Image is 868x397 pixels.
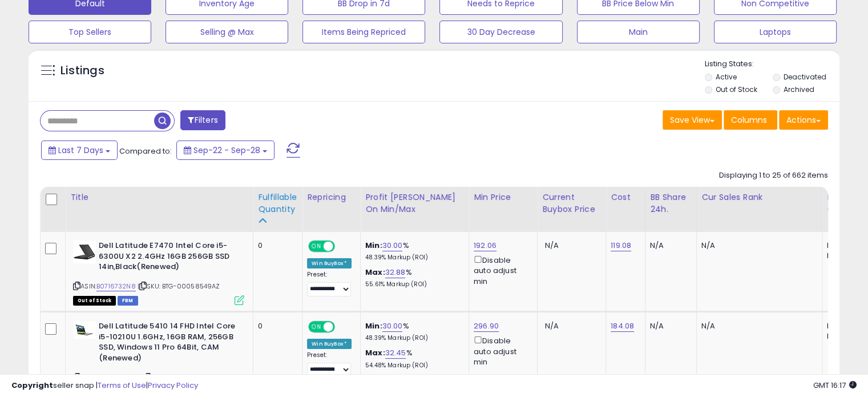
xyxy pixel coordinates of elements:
span: N/A [545,240,559,251]
a: B0716732N8 [96,282,136,291]
div: FBM: n/a [827,251,865,261]
p: 48.39% Markup (ROI) [365,254,460,262]
button: Laptops [714,21,837,43]
div: Win BuyBox * [307,258,352,268]
div: FBA: n/a [827,240,865,251]
th: The percentage added to the cost of goods (COGS) that forms the calculator for Min & Max prices. [361,187,469,232]
div: % [365,267,460,288]
label: Active [716,72,737,82]
a: 296.90 [474,320,499,332]
a: 32.45 [385,347,406,359]
span: Sep-22 - Sep-28 [193,145,260,156]
span: ON [309,322,324,332]
label: Deactivated [783,72,826,82]
div: ASIN: [73,240,244,304]
span: FBM [118,296,138,306]
span: ON [309,242,324,251]
div: Disable auto adjust min [474,334,528,367]
b: Min: [365,320,382,331]
span: Last 7 Days [58,145,103,156]
a: 30.00 [382,240,403,251]
div: FBA: n/a [827,321,865,331]
label: Archived [783,85,814,94]
a: 119.08 [611,240,631,251]
p: Listing States: [705,59,839,70]
a: 184.08 [611,320,634,332]
a: Privacy Policy [148,380,198,391]
b: Max: [365,267,385,278]
div: Min Price [474,191,532,203]
div: N/A [650,321,688,331]
div: Cost [611,191,640,203]
span: OFF [333,322,352,332]
span: Columns [731,114,767,126]
button: Sep-22 - Sep-28 [176,141,274,160]
span: All listings that are currently out of stock and unavailable for purchase on Amazon [73,296,116,306]
b: Min: [365,240,382,251]
p: 55.61% Markup (ROI) [365,280,460,288]
div: 0 [258,321,293,331]
div: 0 [258,240,293,251]
div: Win BuyBox * [307,339,352,349]
button: Selling @ Max [165,21,288,43]
strong: Copyright [11,380,53,391]
button: Save View [663,110,722,130]
div: Current Buybox Price [542,191,601,215]
button: Items Being Repriced [302,21,425,43]
b: Dell Latitude 5410 14 FHD Intel Core i5-10210U 1.6GHz, 16GB RAM, 256GB SSD, Windows 11 Pro 64Bit,... [99,321,237,366]
button: Actions [779,110,828,130]
label: Out of Stock [716,85,757,94]
span: | SKU: BTG-00058549AZ [138,282,220,291]
button: 30 Day Decrease [439,21,562,43]
button: Top Sellers [29,21,151,43]
div: Preset: [307,351,352,377]
button: Filters [180,110,225,130]
h5: Listings [60,63,104,79]
div: N/A [701,240,813,251]
span: N/A [545,320,559,331]
div: Preset: [307,271,352,296]
a: 32.88 [385,267,406,278]
span: OFF [333,242,352,251]
div: % [365,321,460,342]
div: Fulfillable Quantity [258,191,297,215]
button: Columns [724,110,777,130]
p: 54.48% Markup (ROI) [365,362,460,370]
div: Disable auto adjust min [474,254,528,287]
div: N/A [650,240,688,251]
span: Compared to: [119,146,172,157]
img: 319VBw7PVuL._SL40_.jpg [73,321,96,339]
a: 192.06 [474,240,496,251]
button: Last 7 Days [41,141,118,160]
div: Cur Sales Rank [701,191,817,203]
a: 30.00 [382,320,403,332]
button: Main [577,21,700,43]
div: N/A [701,321,813,331]
div: Displaying 1 to 25 of 662 items [719,170,828,181]
div: BB Share 24h. [650,191,692,215]
b: Dell Latitude E7470 Intel Core i5-6300U X2 2.4GHz 16GB 256GB SSD 14in,Black(Renewed) [99,240,237,275]
div: % [365,348,460,369]
div: % [365,240,460,262]
div: seller snap | | [11,380,198,391]
img: 41YcxXiinAL._SL40_.jpg [73,240,96,263]
a: Terms of Use [98,380,146,391]
div: Profit [PERSON_NAME] on Min/Max [365,191,464,215]
div: FBM: n/a [827,331,865,342]
b: Max: [365,347,385,358]
p: 48.39% Markup (ROI) [365,334,460,342]
div: Repricing [307,191,356,203]
span: 2025-10-7 16:17 GMT [813,380,857,391]
div: Title [70,191,248,203]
